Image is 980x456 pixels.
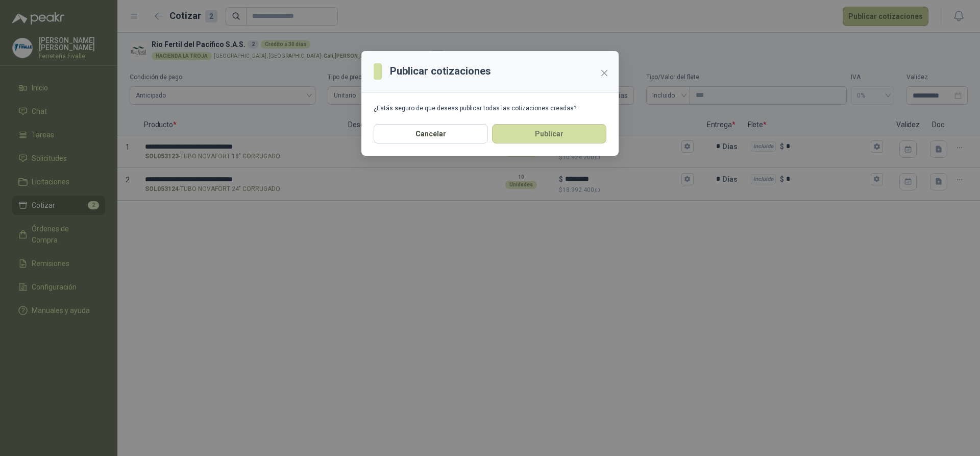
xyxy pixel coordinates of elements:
button: Publicar [492,124,606,143]
span: close [600,69,608,77]
button: Close [596,65,612,81]
div: ¿Estás seguro de que deseas publicar todas las cotizaciones creadas? [374,105,606,112]
h3: Publicar cotizaciones [390,63,491,79]
button: Cancelar [374,124,488,143]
